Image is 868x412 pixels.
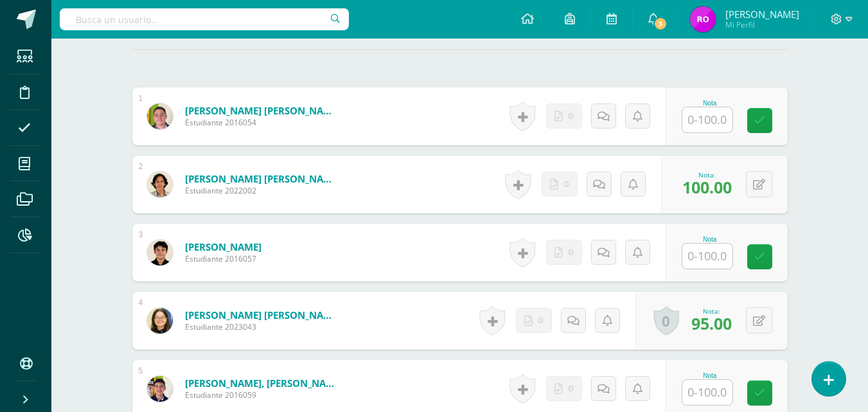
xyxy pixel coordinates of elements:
span: [PERSON_NAME] [725,8,799,21]
span: Estudiante 2022002 [185,185,339,196]
span: Estudiante 2023043 [185,321,339,332]
div: Nota: [682,170,732,179]
input: 0-100.0 [682,244,732,269]
span: Mi Perfil [725,19,799,30]
img: 2f4c244bf6643e28017f0785e9c3ea6f.png [147,308,173,334]
span: 0 [568,104,574,128]
input: 0-100.0 [682,107,732,132]
div: Nota [682,372,738,379]
input: 0-100.0 [682,380,732,405]
a: [PERSON_NAME], [PERSON_NAME] [185,377,339,390]
img: 35f52827ceb6f869300633216de43988.png [147,376,173,402]
a: [PERSON_NAME] [PERSON_NAME] [185,309,339,321]
span: Estudiante 2016059 [185,390,339,400]
a: [PERSON_NAME] [185,240,261,253]
div: Nota [682,236,738,243]
a: [PERSON_NAME] [PERSON_NAME] [185,172,339,185]
img: 66a715204c946aaac10ab2c26fd27ac0.png [690,6,716,32]
span: 0 [568,377,574,400]
input: Busca un usuario... [60,8,349,30]
div: Nota: [691,307,732,316]
span: Estudiante 2016054 [185,117,339,128]
img: 2ac621d885da50cde50dcbe7d88617bc.png [147,103,173,129]
img: f4382c182976d86660b0604d7dcd5a07.png [147,240,173,265]
span: 0 [563,172,569,196]
span: Estudiante 2016057 [185,253,261,264]
img: 84c4a7923b0c036d246bba4ed201b3fa.png [147,172,173,197]
a: 0 [653,306,679,336]
a: [PERSON_NAME] [PERSON_NAME] [185,104,339,117]
span: 100.00 [682,176,732,198]
div: Nota [682,100,738,107]
span: 95.00 [691,312,732,334]
span: 0 [538,309,544,332]
span: 0 [568,240,574,264]
span: 3 [653,17,668,31]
